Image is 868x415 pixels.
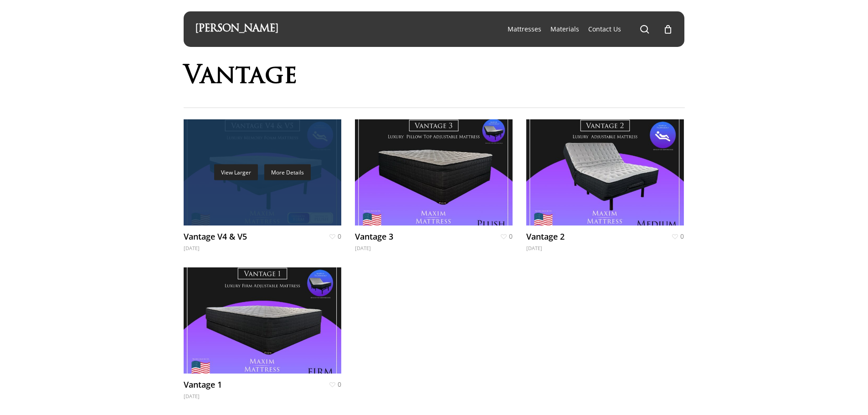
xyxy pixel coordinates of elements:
a: Contact Us [588,25,621,34]
div: [DATE] [184,380,294,402]
div: [DATE] [355,232,465,254]
a: 0 [329,382,341,388]
a: Materials [550,25,579,34]
span: Materials [550,25,579,33]
div: [DATE] [184,232,294,254]
span: 0 [338,234,341,239]
span: Contact Us [588,25,621,33]
h4: Vantage 3 [355,231,465,241]
nav: Main Menu [503,11,673,47]
h4: Vantage 2 [526,231,637,241]
a: 0 [672,234,684,240]
a: 0 [329,234,341,240]
a: More Details [264,164,311,180]
a: View Larger [214,164,258,180]
span: 0 [338,382,341,387]
h1: Vantage [184,63,685,91]
span: 0 [509,234,513,239]
a: [PERSON_NAME] [195,24,278,34]
span: Mattresses [508,25,541,33]
h4: Vantage V4 & V5 [184,231,294,241]
div: [DATE] [526,232,637,254]
a: Cart [663,24,673,34]
a: Mattresses [508,25,541,34]
h4: Vantage 1 [184,379,294,389]
a: 0 [500,234,513,240]
span: 0 [680,234,684,239]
